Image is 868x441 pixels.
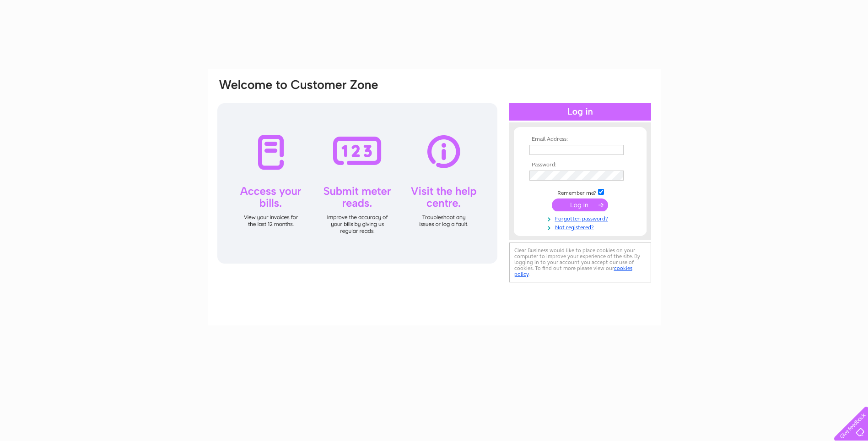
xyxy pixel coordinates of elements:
[529,222,633,231] a: Not registered?
[529,214,633,222] a: Forgotten password?
[509,243,651,282] div: Clear Business would like to place cookies on your computer to improve your experience of the sit...
[552,198,608,211] input: Submit
[514,265,632,277] a: cookies policy
[527,136,633,143] th: Email Address:
[527,162,633,168] th: Password:
[527,187,633,197] td: Remember me?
